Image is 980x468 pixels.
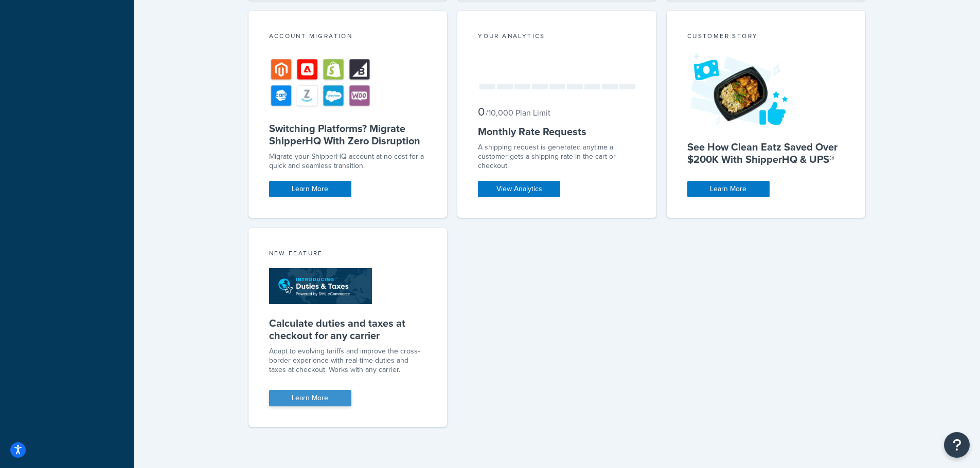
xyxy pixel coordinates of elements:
a: View Analytics [478,181,560,197]
h5: Calculate duties and taxes at checkout for any carrier [269,317,427,342]
h5: See How Clean Eatz Saved Over $200K With ShipperHQ & UPS® [687,141,845,165]
a: Learn More [269,390,351,406]
h5: Monthly Rate Requests [478,125,636,138]
p: Adapt to evolving tariffs and improve the cross-border experience with real-time duties and taxes... [269,347,427,375]
a: Learn More [269,181,351,197]
div: New Feature [269,249,427,260]
small: / 10,000 Plan Limit [486,107,550,119]
div: Migrate your ShipperHQ account at no cost for a quick and seamless transition. [269,152,427,171]
div: Account Migration [269,31,427,43]
div: A shipping request is generated anytime a customer gets a shipping rate in the cart or checkout. [478,143,636,171]
div: Customer Story [687,31,845,43]
div: Your Analytics [478,31,636,43]
span: 0 [478,103,485,120]
button: Open Resource Center [944,432,970,458]
a: Learn More [687,181,770,197]
h5: Switching Platforms? Migrate ShipperHQ With Zero Disruption [269,122,427,147]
